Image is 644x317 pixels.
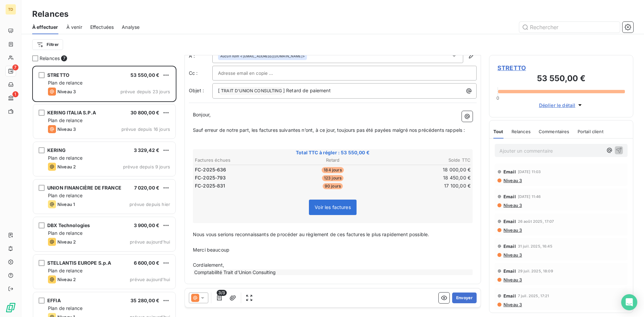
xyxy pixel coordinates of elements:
span: 7 [12,64,18,70]
span: 7 [61,55,67,61]
span: Email [503,219,516,224]
span: 6 600,00 € [134,260,160,266]
td: 18 450,00 € [379,174,471,181]
span: 30 800,00 € [130,110,159,115]
span: Email [503,293,516,299]
button: Filtrer [32,39,63,50]
span: Bonjour, [193,112,211,117]
span: Email [503,169,516,174]
label: Cc : [189,70,212,76]
label: À : [189,53,212,59]
span: 53 550,00 € [130,72,159,78]
span: FC-2025-831 [195,182,225,189]
span: Niveau 3 [503,178,522,183]
span: Plan de relance [48,305,83,311]
span: 29 juil. 2025, 18:09 [518,269,553,273]
span: À venir [66,24,82,31]
div: <[EMAIL_ADDRESS][DOMAIN_NAME]> [220,54,305,58]
span: 0 [496,95,499,101]
span: 3 900,00 € [134,222,160,228]
th: Factures échues [195,157,286,164]
span: TRAIT D'UNION CONSULTING [220,87,283,95]
span: Niveau 2 [57,277,76,282]
span: [DATE] 11:03 [518,170,541,174]
span: Email [503,194,516,199]
td: 18 000,00 € [379,166,471,173]
span: 184 jours [322,167,343,173]
span: 3/3 [217,290,227,296]
span: Nous vous serions reconnaissants de procéder au règlement de ces factures le plus rapidement poss... [193,231,429,237]
div: TD [5,4,16,15]
span: 31 juil. 2025, 16:45 [518,244,552,248]
th: Solde TTC [379,157,471,164]
span: Plan de relance [48,80,83,86]
span: Niveau 3 [503,277,522,282]
span: Email [503,244,516,249]
span: 26 août 2025, 17:07 [518,219,554,223]
span: Analyse [122,24,140,31]
span: Email [503,268,516,274]
span: À effectuer [32,24,58,31]
span: Niveau 1 [57,202,75,207]
span: prévue depuis 23 jours [120,89,170,94]
td: 17 100,00 € [379,182,471,190]
span: prévue aujourd’hui [130,277,170,282]
span: 90 jours [323,183,343,189]
span: STRETTO [47,72,69,78]
span: Plan de relance [48,193,83,198]
span: STRETTO [497,63,625,72]
input: Adresse email en copie ... [218,68,290,78]
div: Open Intercom Messenger [621,294,637,310]
span: [ [218,88,220,93]
span: Relances [40,55,60,62]
span: Niveau 2 [57,164,76,169]
span: 3 329,42 € [134,147,160,153]
span: Total TTC à régler : 53 550,00 € [194,149,472,156]
input: Rechercher [519,22,620,33]
span: Niveau 3 [503,252,522,258]
span: STELLANTIS EUROPE S.p.A [47,260,111,266]
span: UNION FINANCIÈRE DE FRANCE [47,185,121,191]
span: KERING ITALIA S.P.A [47,110,96,115]
span: Niveau 3 [57,89,76,94]
span: Niveau 3 [57,126,76,132]
em: Aucun nom [220,54,239,58]
span: Sauf erreur de notre part, les factures suivantes n’ont, à ce jour, toujours pas été payées malgr... [193,127,465,133]
span: Plan de relance [48,117,83,123]
span: prévue depuis 16 jours [121,126,170,132]
span: Niveau 2 [57,239,76,245]
img: Logo LeanPay [5,302,16,313]
h3: 53 550,00 € [497,72,625,86]
span: [DATE] 11:46 [518,195,541,199]
span: prévue aujourd’hui [130,239,170,245]
button: Déplier le détail [537,101,586,109]
span: DBX Technologies [47,222,90,228]
span: Objet : [189,88,204,93]
span: Plan de relance [48,268,83,273]
span: Niveau 3 [503,227,522,233]
span: Tout [493,129,503,134]
span: Niveau 3 [503,203,522,208]
div: grid [32,66,176,317]
span: 35 280,00 € [130,298,159,303]
span: Effectuées [90,24,114,31]
span: prévue depuis 9 jours [123,164,170,169]
span: Plan de relance [48,155,83,161]
span: Plan de relance [48,230,83,236]
h3: Relances [32,8,68,20]
th: Retard [287,157,378,164]
span: FC-2025-793 [195,174,226,181]
span: Portail client [578,129,603,134]
span: 7 juil. 2025, 17:21 [518,294,549,298]
span: Commentaires [539,129,570,134]
span: Relances [512,129,531,134]
span: ] Retard de paiement [283,88,331,93]
span: Cordialement, [193,262,224,268]
span: prévue depuis hier [129,202,170,207]
span: 1 [12,91,18,97]
span: FC-2025-636 [195,166,226,173]
span: Déplier le détail [539,102,576,109]
span: Niveau 3 [503,302,522,307]
span: EFFIA [47,298,61,303]
span: 7 020,00 € [134,185,160,191]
